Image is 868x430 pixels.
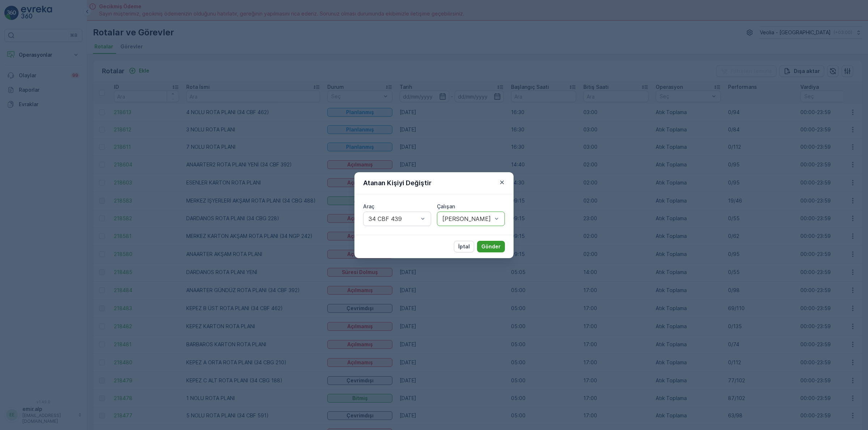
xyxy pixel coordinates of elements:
label: Çalışan [437,203,455,209]
p: Gönder [481,243,501,250]
p: İptal [458,243,470,250]
button: Gönder [477,241,505,252]
button: İptal [454,241,474,252]
label: Araç [363,203,374,209]
p: Atanan Kişiyi Değiştir [363,178,431,188]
